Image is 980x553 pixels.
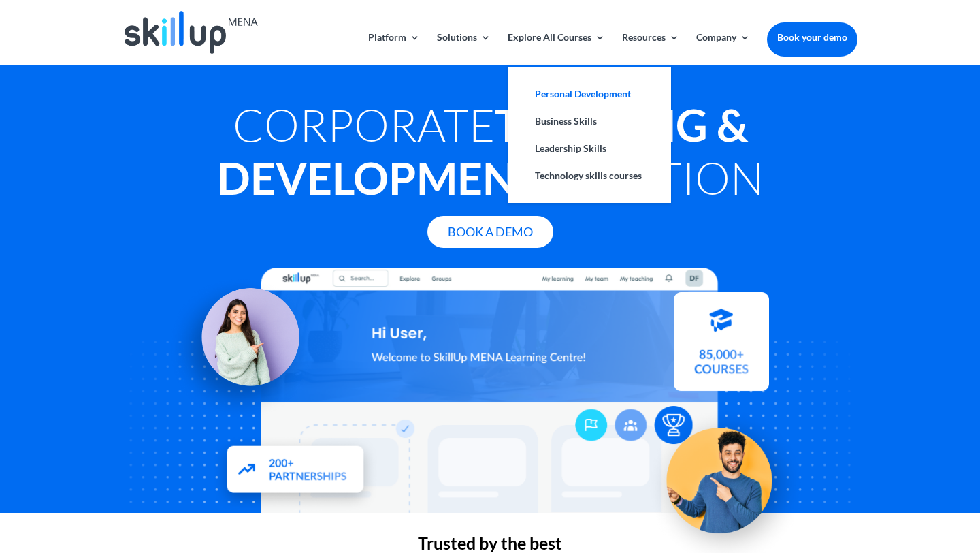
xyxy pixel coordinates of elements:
[167,272,314,420] img: Learning Management Solution - SkillUp
[622,33,679,65] a: Resources
[521,135,657,162] a: Leadership Skills
[437,33,491,65] a: Solutions
[674,298,769,397] img: Courses library - SkillUp MENA
[696,33,750,65] a: Company
[767,22,857,52] a: Book your demo
[508,33,605,65] a: Explore All Courses
[521,162,657,189] a: Technology skills courses
[521,80,657,108] a: Personal Development
[912,488,980,553] iframe: Chat Widget
[211,432,380,511] img: Partners - SkillUp Mena
[125,11,258,54] img: Skillup Mena
[521,108,657,135] a: Business Skills
[217,98,748,204] strong: Training & Development
[427,216,553,248] a: Book A Demo
[368,33,420,65] a: Platform
[122,98,857,211] h1: Corporate Solution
